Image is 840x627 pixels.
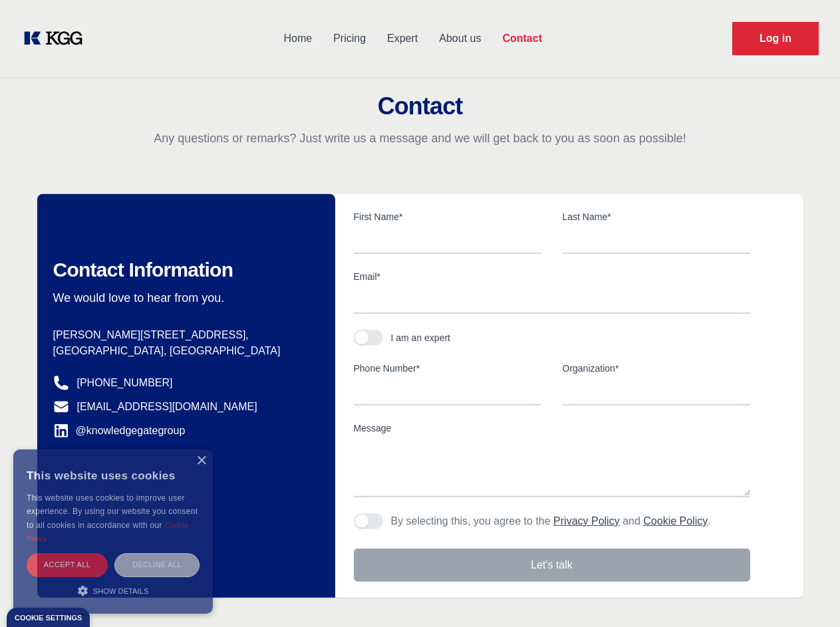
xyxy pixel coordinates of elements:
div: Decline all [114,553,200,576]
a: [PHONE_NUMBER] [77,375,173,391]
span: This website uses cookies to improve user experience. By using our website you consent to all coo... [27,493,198,530]
label: Phone Number* [354,362,541,375]
a: Expert [376,21,428,56]
p: By selecting this, you agree to the and . [391,513,711,529]
a: Cookie Policy [643,515,708,527]
iframe: Chat Widget [773,563,840,627]
div: Cookie settings [15,614,82,622]
a: [EMAIL_ADDRESS][DOMAIN_NAME] [77,399,257,415]
a: Privacy Policy [553,515,620,527]
p: [GEOGRAPHIC_DATA], [GEOGRAPHIC_DATA] [53,343,314,359]
p: We would love to hear from you. [53,290,314,306]
label: Message [354,422,750,435]
label: Last Name* [563,210,750,223]
div: Show details [27,584,200,597]
h2: Contact Information [53,258,314,282]
a: KOL Knowledge Platform: Talk to Key External Experts (KEE) [21,28,93,49]
a: Pricing [323,21,376,56]
span: Show details [93,587,149,595]
div: This website uses cookies [27,459,200,491]
a: Contact [491,21,553,56]
div: Close [196,456,206,466]
a: About us [428,21,491,56]
label: Organization* [563,362,750,375]
label: Email* [354,270,750,283]
a: Home [273,21,323,56]
p: [PERSON_NAME][STREET_ADDRESS], [53,327,314,343]
a: Request Demo [732,22,819,55]
a: @knowledgegategroup [53,423,186,439]
button: Let's talk [354,549,750,582]
a: Cookie Policy [27,521,189,543]
p: Any questions or remarks? Just write us a message and we will get back to you as soon as possible! [16,130,824,146]
div: I am an expert [391,331,451,344]
div: Accept all [27,553,108,576]
label: First Name* [354,210,541,223]
h2: Contact [16,93,824,120]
